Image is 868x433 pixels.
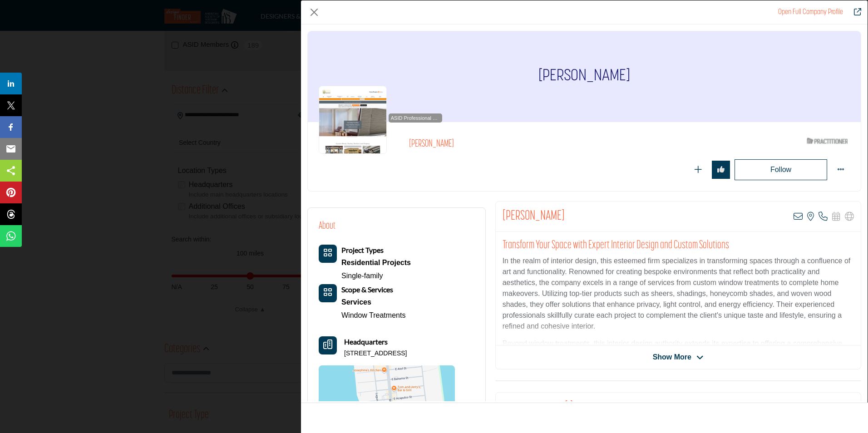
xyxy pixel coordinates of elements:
p: Beyond window treatments, this interior design authority extends its expertise to offering a comp... [503,338,854,414]
h2: About [319,219,335,234]
button: Redirect to login [735,159,827,180]
p: [STREET_ADDRESS] [344,349,407,358]
button: Category Icon [319,245,337,263]
a: Project Types [341,246,384,254]
h1: [PERSON_NAME] [538,31,630,122]
h2: [PERSON_NAME] [409,138,659,150]
h2: Latest Activities (1) [503,399,573,416]
a: Redirect to jeri-garrett [778,9,843,16]
img: jeri-garrett logo [319,86,387,154]
a: Redirect to jeri-garrett [848,7,861,18]
h2: Jeri Garrett [503,208,565,225]
a: Scope & Services [341,286,393,294]
button: More Options [832,161,850,179]
a: Single-family [341,272,383,280]
a: Services [341,295,405,309]
b: Headquarters [344,336,388,347]
button: Category Icon [319,284,337,302]
div: Interior and exterior spaces including lighting, layouts, furnishings, accessories, artwork, land... [341,295,405,309]
h2: Transform Your Space with Expert Interior Design and Custom Solutions [503,239,854,252]
img: ASID Qualified Practitioners [807,135,848,147]
div: Types of projects range from simple residential renovations to highly complex commercial initiati... [341,256,411,270]
b: Scope & Services [341,285,393,294]
b: Project Types [341,246,384,254]
button: Headquarter icon [319,336,337,354]
button: Redirect to login page [712,161,730,179]
span: Show More [653,352,691,363]
button: Close [307,5,321,19]
a: Window Treatments [341,311,405,319]
span: ASID Professional Practitioner [390,114,440,122]
a: Residential Projects [341,256,411,270]
button: Redirect to login page [689,161,707,179]
p: In the realm of interior design, this esteemed firm specializes in transforming spaces through a ... [503,256,854,332]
